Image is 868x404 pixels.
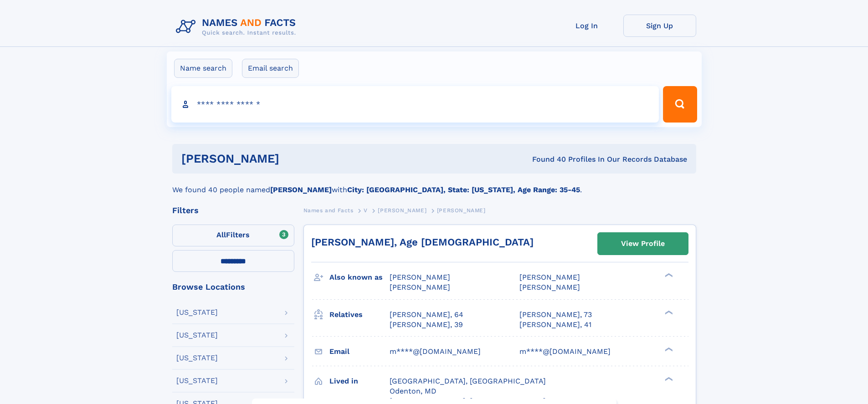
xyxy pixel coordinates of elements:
[242,59,299,78] label: Email search
[329,270,390,285] h3: Also known as
[329,307,390,322] h3: Relatives
[519,273,580,281] span: [PERSON_NAME]
[390,320,463,330] a: [PERSON_NAME], 39
[621,233,665,254] div: View Profile
[216,230,226,239] span: All
[171,86,659,123] input: search input
[172,15,303,39] img: Logo Names and Facts
[663,86,697,123] button: Search Button
[378,205,426,216] a: [PERSON_NAME]
[390,273,450,281] span: [PERSON_NAME]
[176,309,218,316] div: [US_STATE]
[311,236,534,248] a: [PERSON_NAME], Age [DEMOGRAPHIC_DATA]
[181,153,406,164] h1: [PERSON_NAME]
[329,344,390,359] h3: Email
[176,332,218,339] div: [US_STATE]
[329,373,390,389] h3: Lived in
[390,387,437,395] span: Odenton, MD
[390,283,450,291] span: [PERSON_NAME]
[623,15,696,37] a: Sign Up
[406,154,687,164] div: Found 40 Profiles In Our Records Database
[519,283,580,291] span: [PERSON_NAME]
[172,225,294,246] label: Filters
[378,207,426,214] span: [PERSON_NAME]
[390,377,546,385] span: [GEOGRAPHIC_DATA], [GEOGRAPHIC_DATA]
[663,309,673,315] div: ❯
[364,207,368,214] span: V
[663,272,673,278] div: ❯
[172,283,294,291] div: Browse Locations
[663,346,673,352] div: ❯
[172,174,696,195] div: We found 40 people named with .
[390,310,463,320] a: [PERSON_NAME], 64
[598,233,688,255] a: View Profile
[550,15,623,37] a: Log In
[176,377,218,384] div: [US_STATE]
[176,354,218,362] div: [US_STATE]
[303,205,354,216] a: Names and Facts
[663,376,673,382] div: ❯
[364,205,368,216] a: V
[270,185,332,194] b: [PERSON_NAME]
[174,59,232,78] label: Name search
[437,207,486,214] span: [PERSON_NAME]
[172,206,294,215] div: Filters
[519,310,592,320] a: [PERSON_NAME], 73
[519,320,591,330] a: [PERSON_NAME], 41
[347,185,580,194] b: City: [GEOGRAPHIC_DATA], State: [US_STATE], Age Range: 35-45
